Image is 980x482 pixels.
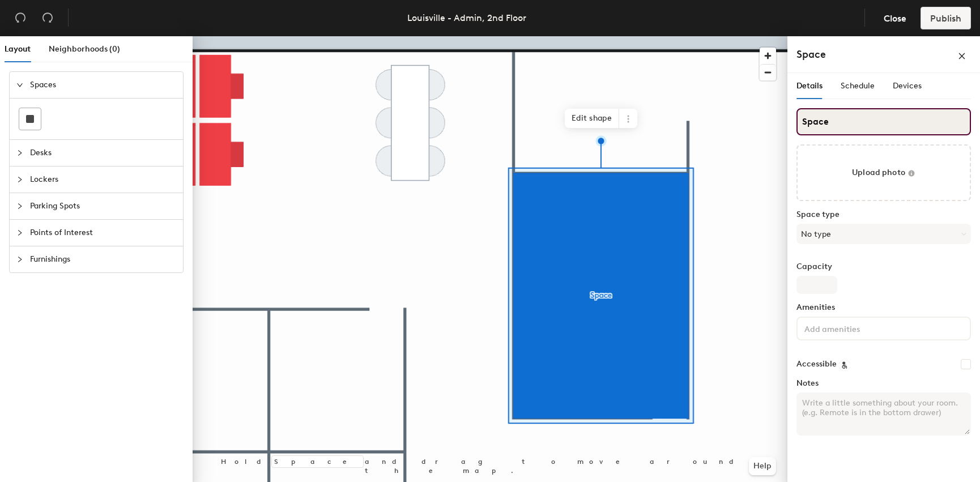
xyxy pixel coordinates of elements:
[796,210,971,219] label: Space type
[796,262,971,271] label: Capacity
[16,82,23,88] span: expanded
[893,81,922,91] span: Devices
[5,44,31,54] span: Layout
[9,7,32,29] button: Undo (⌘ + Z)
[30,246,176,272] span: Furnishings
[796,379,971,388] label: Notes
[49,44,120,54] span: Neighborhoods (0)
[16,229,23,236] span: collapsed
[30,167,176,193] span: Lockers
[796,224,971,244] button: No type
[958,52,966,60] span: close
[796,81,823,91] span: Details
[565,109,619,128] span: Edit shape
[30,72,176,98] span: Spaces
[796,360,837,369] label: Accessible
[802,321,904,335] input: Add amenities
[16,150,23,156] span: collapsed
[874,7,916,29] button: Close
[796,47,826,62] h4: Space
[841,81,875,91] span: Schedule
[16,203,23,210] span: collapsed
[36,7,59,29] button: Redo (⌘ + ⇧ + Z)
[407,11,526,25] div: Louisville - Admin, 2nd Floor
[16,256,23,263] span: collapsed
[749,457,776,475] button: Help
[30,140,176,166] span: Desks
[16,176,23,183] span: collapsed
[30,193,176,219] span: Parking Spots
[30,220,176,246] span: Points of Interest
[921,7,971,29] button: Publish
[796,303,971,312] label: Amenities
[884,13,906,24] span: Close
[796,144,971,201] button: Upload photo
[15,12,26,23] span: undo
